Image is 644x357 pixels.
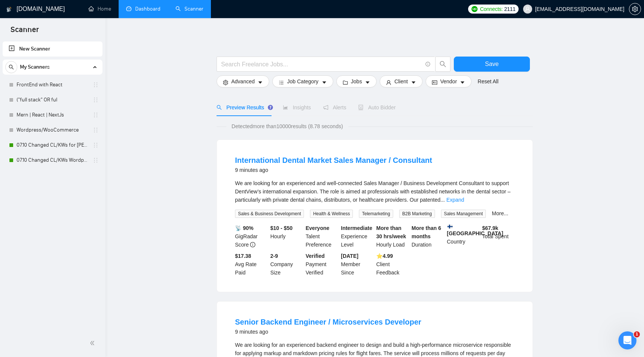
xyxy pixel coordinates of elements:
span: Jobs [351,77,362,86]
div: Member Since [339,252,375,277]
span: folder [343,80,348,85]
div: Country [446,224,481,249]
a: Expand [446,197,464,203]
div: Hourly [269,224,304,249]
button: idcardVendorcaret-down [426,75,472,87]
span: setting [223,80,228,85]
b: $17.38 [235,253,251,259]
span: Job Category [287,77,318,86]
div: Experience Level [339,224,375,249]
span: area-chart [283,105,288,110]
span: holder [93,112,99,118]
span: user [525,6,530,12]
a: More... [492,210,508,216]
b: Intermediate [341,225,372,231]
span: setting [629,6,641,12]
b: 📡 90% [235,225,253,231]
span: Advanced [231,77,255,86]
b: $ 67.9k [482,225,498,231]
div: 9 minutes ago [235,327,421,336]
span: search [217,105,222,110]
span: idcard [432,80,437,85]
span: Health & Wellness [310,210,353,218]
span: Insights [283,104,311,110]
div: Company Size [269,252,304,277]
span: holder [93,127,99,133]
div: Talent Preference [304,224,340,249]
button: Save [454,57,530,72]
div: GigRadar Score [233,224,269,249]
li: My Scanners [3,60,102,168]
a: Reset All [478,77,498,86]
b: $10 - $50 [270,225,293,231]
span: bars [279,80,284,85]
b: 2-9 [270,253,278,259]
button: userClientcaret-down [380,75,423,87]
div: Total Spent [481,224,516,249]
span: Telemarketing [359,210,393,218]
span: double-left [90,339,97,347]
b: More than 30 hrs/week [376,225,406,239]
b: More than 6 months [412,225,441,239]
button: settingAdvancedcaret-down [217,75,269,87]
b: Everyone [306,225,330,231]
span: holder [93,97,99,103]
span: Detected more than 10000 results (8.78 seconds) [226,122,348,130]
span: My Scanners [20,60,50,75]
div: Duration [410,224,446,249]
img: logo [6,3,12,15]
span: holder [93,142,99,148]
span: We are looking for an experienced and well-connected Sales Manager / Business Development Consult... [235,180,511,203]
li: New Scanner [3,41,102,57]
span: Save [485,59,499,69]
span: holder [93,157,99,163]
button: search [5,61,17,73]
span: user [386,80,391,85]
div: Hourly Load [375,224,410,249]
div: 9 minutes ago [235,165,432,175]
a: Wordpress/WooCommerce [17,123,88,138]
a: homeHome [89,6,111,12]
button: barsJob Categorycaret-down [272,75,333,87]
span: robot [358,105,363,110]
span: search [436,61,450,67]
div: We are looking for an experienced and well-connected Sales Manager / Business Development Consult... [235,179,514,204]
span: holder [93,82,99,88]
a: Senior Backend Engineer / Microservices Developer [235,318,421,326]
a: Mern | React | NextJs [17,107,88,123]
img: 🇫🇮 [447,224,453,229]
span: Preview Results [217,104,271,110]
span: Sales Management [441,210,486,218]
b: ⭐️ 4.99 [376,253,393,259]
a: setting [629,6,641,12]
b: [DATE] [341,253,358,259]
span: B2B Marketing [399,210,435,218]
span: info-circle [250,242,255,247]
span: caret-down [460,80,465,85]
span: 2111 [504,5,516,13]
a: 07.10 Changed CL/KWs for [PERSON_NAME] [17,138,88,153]
span: Auto Bidder [358,104,395,110]
a: searchScanner [175,6,203,12]
span: search [6,64,17,70]
span: Sales & Business Development [235,210,304,218]
div: Client Feedback [375,252,410,277]
a: 07.10 Changed CL/KWs Wordpress/WooCommerce [17,153,88,168]
a: ("full stack" OR ful [17,92,88,107]
div: Payment Verified [304,252,340,277]
button: folderJobscaret-down [336,75,377,87]
span: ... [441,197,445,203]
span: caret-down [322,80,327,85]
span: Vendor [440,77,457,86]
span: caret-down [411,80,416,85]
button: setting [629,3,641,15]
img: upwork-logo.png [472,6,478,12]
span: caret-down [365,80,370,85]
span: Alerts [323,104,346,110]
span: 1 [634,331,640,337]
div: Tooltip anchor [267,104,274,111]
b: Verified [306,253,325,259]
span: caret-down [258,80,263,85]
button: search [435,57,450,72]
b: [GEOGRAPHIC_DATA] [447,224,504,236]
